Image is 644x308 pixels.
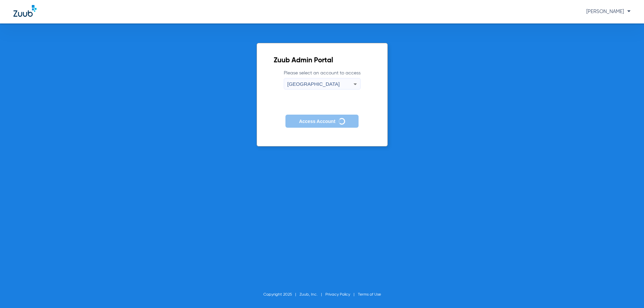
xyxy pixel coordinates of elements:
li: Copyright 2025 [263,291,300,298]
img: Zuub Logo [13,5,37,17]
a: Privacy Policy [325,293,350,297]
a: Terms of Use [358,293,381,297]
button: Access Account [285,115,358,128]
label: Please select an account to access [284,70,361,89]
span: [PERSON_NAME] [586,9,631,14]
span: Access Account [299,119,335,124]
li: Zuub, Inc. [300,291,325,298]
span: [GEOGRAPHIC_DATA] [287,81,340,87]
h2: Zuub Admin Portal [274,57,371,64]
